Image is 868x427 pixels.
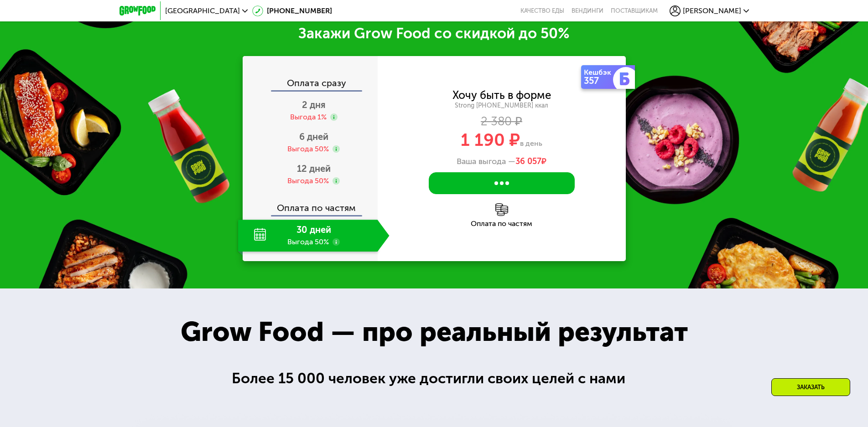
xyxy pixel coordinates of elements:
[771,378,850,396] div: Заказать
[461,129,520,150] span: 1 190 ₽
[252,5,332,16] a: [PHONE_NUMBER]
[302,99,326,110] span: 2 дня
[495,203,508,216] img: l6xcnZfty9opOoJh.png
[572,7,603,15] a: Вендинги
[161,311,707,352] div: Grow Food — про реальный результат
[232,367,637,390] div: Более 15 000 человек уже достигли своих целей с нами
[584,69,615,76] div: Кешбэк
[165,7,240,15] span: [GEOGRAPHIC_DATA]
[378,220,626,227] div: Оплата по частям
[584,76,615,85] div: 357
[287,144,329,154] div: Выгода 50%
[452,90,551,100] div: Хочу быть в форме
[378,157,626,167] div: Ваша выгода —
[287,176,329,186] div: Выгода 50%
[520,7,564,15] a: Качество еды
[378,102,626,110] div: Strong [PHONE_NUMBER] ккал
[244,69,378,90] div: Оплата сразу
[299,131,328,142] span: 6 дней
[515,156,541,166] span: 36 057
[520,139,542,148] span: в день
[515,157,546,167] span: ₽
[244,194,378,215] div: Оплата по частям
[297,163,331,174] span: 12 дней
[611,7,658,15] div: поставщикам
[683,7,741,15] span: [PERSON_NAME]
[378,117,626,127] div: 2 380 ₽
[290,112,327,122] div: Выгода 1%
